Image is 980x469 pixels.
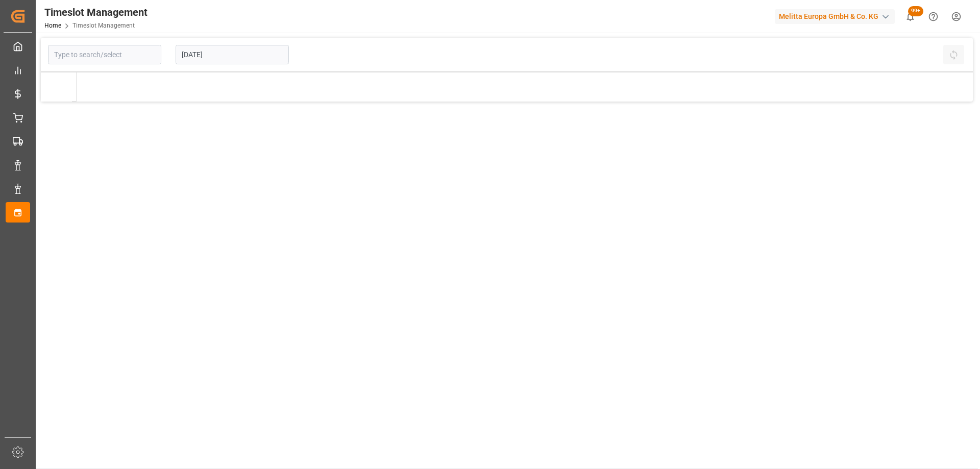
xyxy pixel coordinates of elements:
span: 99+ [908,6,923,16]
div: Melitta Europa GmbH & Co. KG [775,9,895,24]
input: DD-MM-YYYY [176,45,289,64]
button: show 100 new notifications [899,5,922,28]
button: Help Center [922,5,945,28]
button: Melitta Europa GmbH & Co. KG [775,7,899,26]
div: Timeslot Management [44,5,148,20]
a: Home [44,22,61,29]
input: Type to search/select [48,45,161,64]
